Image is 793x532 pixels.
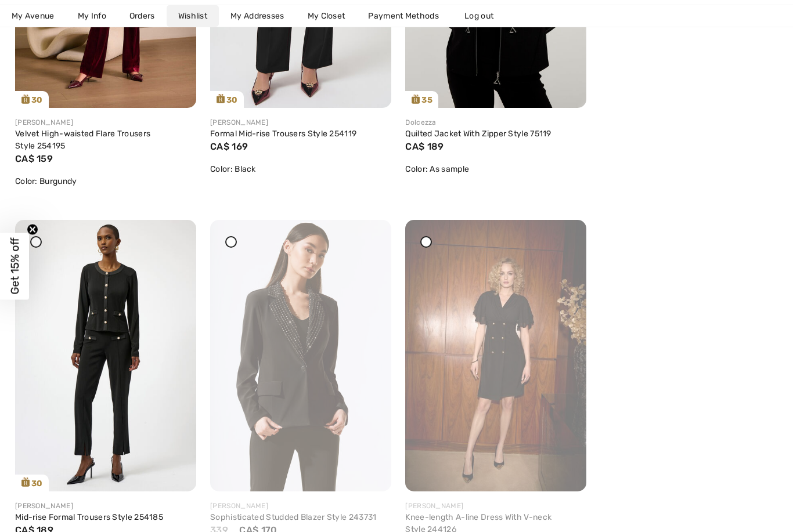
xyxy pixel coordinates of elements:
[405,129,551,139] a: Quilted Jacket With Zipper Style 75119
[210,141,248,152] span: CA$ 169
[219,5,296,27] a: My Addresses
[8,238,21,295] span: Get 15% off
[210,163,391,175] div: Color: Black
[210,512,376,522] a: Sophisticated Studded Blazer Style 243731
[405,220,586,491] img: joseph-ribkoff-dresses-jumpsuits-black_244126c1_6ab3_search.jpg
[210,501,391,511] div: [PERSON_NAME]
[66,5,118,27] a: My Info
[210,220,391,491] img: joseph-ribkoff-jackets-blazers-black_2437311_f61f_search.jpg
[15,501,196,511] div: [PERSON_NAME]
[405,141,444,152] span: CA$ 189
[15,220,196,491] img: joseph-ribkoff-pants-black_254185_2_5938_search.jpg
[12,10,55,22] span: My Avenue
[210,129,356,139] a: Formal Mid-rise Trousers Style 254119
[27,223,38,235] button: Close teaser
[15,153,53,164] span: CA$ 159
[15,220,196,491] a: 30
[296,5,357,27] a: My Closet
[210,117,391,128] div: [PERSON_NAME]
[15,129,150,151] a: Velvet High-waisted Flare Trousers Style 254195
[15,175,196,187] div: Color: Burgundy
[118,5,167,27] a: Orders
[15,117,196,128] div: [PERSON_NAME]
[15,512,163,522] a: Mid-rise Formal Trousers Style 254185
[405,117,586,128] div: Dolcezza
[405,163,586,175] div: Color: As sample
[405,501,586,511] div: [PERSON_NAME]
[453,5,517,27] a: Log out
[167,5,219,27] a: Wishlist
[356,5,450,27] a: Payment Methods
